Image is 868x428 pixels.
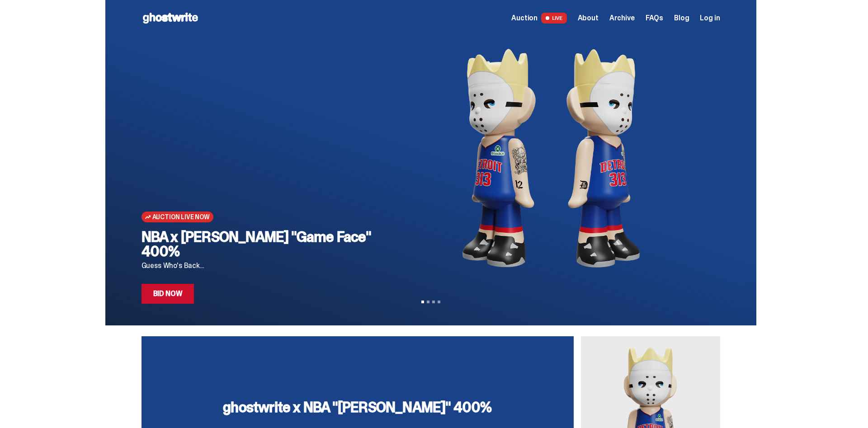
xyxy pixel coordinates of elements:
h2: NBA x [PERSON_NAME] "Game Face" 400% [142,230,382,259]
button: View slide 2 [427,301,429,303]
span: Auction [511,14,538,22]
button: View slide 3 [432,301,435,303]
span: LIVE [541,13,567,24]
h3: ghostwrite x NBA "[PERSON_NAME]" 400% [223,400,491,414]
p: Guess Who's Back... [142,262,382,269]
a: Archive [609,14,635,22]
a: Auction LIVE [511,13,566,24]
button: View slide 4 [438,301,440,303]
a: About [578,14,599,22]
a: Log in [700,14,720,22]
a: Blog [674,14,689,22]
span: Auction Live Now [152,213,210,221]
img: NBA x Eminem "Game Face" 400% [397,36,706,280]
a: Bid Now [142,284,194,304]
a: FAQs [646,14,663,22]
button: View slide 1 [421,301,424,303]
